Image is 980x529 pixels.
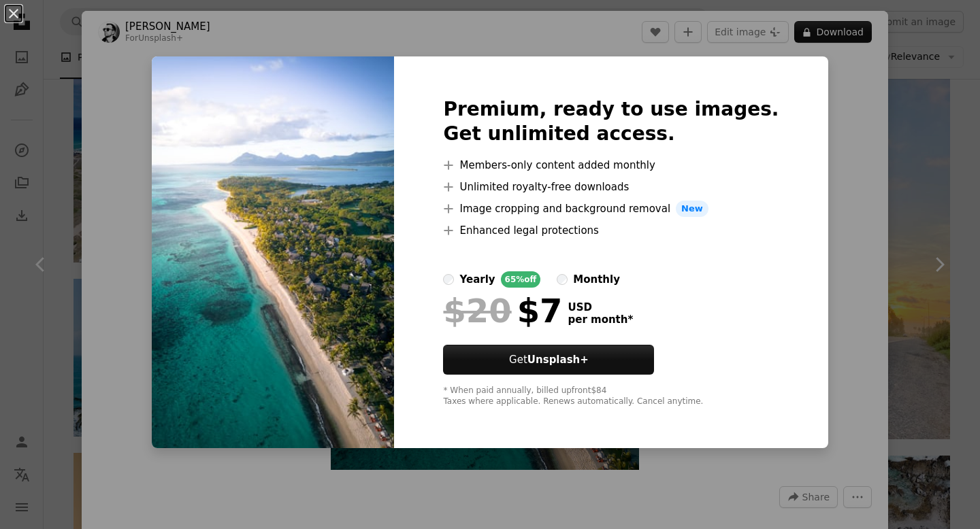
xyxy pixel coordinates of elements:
li: Members-only content added monthly [443,157,779,173]
strong: Unsplash+ [527,354,589,366]
span: USD [568,301,633,313]
div: * When paid annually, billed upfront $84 Taxes where applicable. Renews automatically. Cancel any... [443,386,779,407]
button: GetUnsplash+ [443,345,654,375]
div: monthly [573,271,620,288]
input: monthly [557,274,568,285]
div: $7 [443,293,562,328]
li: Unlimited royalty-free downloads [443,179,779,195]
div: 65% off [501,271,541,288]
input: yearly65%off [443,274,454,285]
div: yearly [459,271,495,288]
li: Image cropping and background removal [443,201,779,217]
span: per month * [568,313,633,326]
span: $20 [443,293,511,328]
h2: Premium, ready to use images. Get unlimited access. [443,97,779,146]
img: premium_photo-1719843013775-1a101dd75b37 [152,56,394,448]
span: New [676,201,708,217]
li: Enhanced legal protections [443,222,779,239]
